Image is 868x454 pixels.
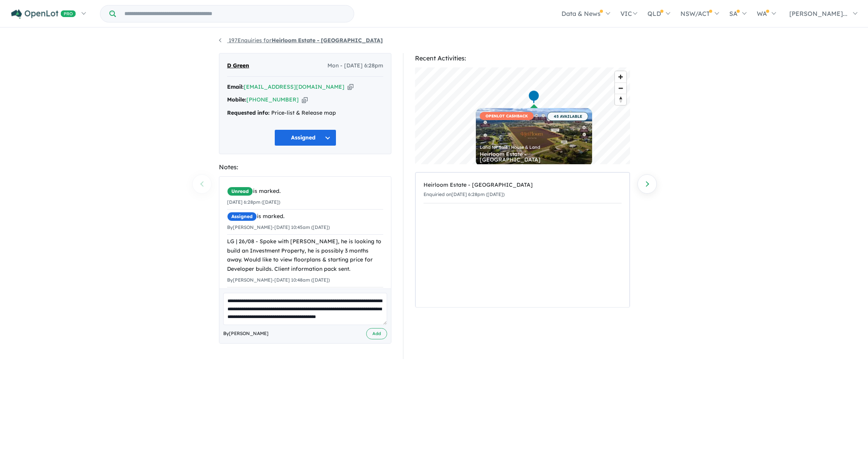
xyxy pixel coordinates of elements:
div: Map marker [528,90,540,104]
a: Heirloom Estate - [GEOGRAPHIC_DATA]Enquiried on[DATE] 6:28pm ([DATE]) [424,177,622,203]
span: D Green [227,61,249,71]
span: [PERSON_NAME]... [789,10,847,17]
small: [DATE] 6:28pm ([DATE]) [227,199,280,205]
button: Copy [302,96,308,104]
div: Heirloom Estate - [GEOGRAPHIC_DATA] [480,151,588,162]
button: Assigned [274,129,336,146]
button: Add [366,328,387,339]
button: Reset bearing to north [615,94,626,105]
small: By [PERSON_NAME] - [DATE] 10:45am ([DATE]) [227,224,330,230]
button: Zoom in [615,71,626,83]
a: [EMAIL_ADDRESS][DOMAIN_NAME] [244,83,344,90]
input: Try estate name, suburb, builder or developer [117,5,352,22]
button: Zoom out [615,83,626,94]
a: 197Enquiries forHeirloom Estate - [GEOGRAPHIC_DATA] [219,37,383,44]
span: Assigned [227,212,257,221]
span: Mon - [DATE] 6:28pm [327,61,383,71]
span: By [PERSON_NAME] [223,330,269,337]
img: Openlot PRO Logo White [11,9,76,19]
span: Unread [227,187,253,196]
a: OPENLOT CASHBACK 45 AVAILABLE Land for Sale | House & Land Heirloom Estate - [GEOGRAPHIC_DATA] [476,108,592,166]
strong: Heirloom Estate - [GEOGRAPHIC_DATA] [272,37,383,44]
button: Copy [348,83,353,91]
small: By [PERSON_NAME] - [DATE] 10:48am ([DATE]) [227,277,330,283]
strong: Mobile: [227,96,246,103]
div: Land for Sale | House & Land [480,145,588,150]
span: 45 AVAILABLE [547,112,588,121]
nav: breadcrumb [219,36,649,45]
div: Notes: [219,162,391,172]
a: [PHONE_NUMBER] [246,96,299,103]
div: is marked. [227,212,383,221]
div: LG | 26/08 - Spoke with [PERSON_NAME], he is looking to build an Investment Property, he is possi... [227,237,383,274]
div: is marked. [227,187,383,196]
canvas: Map [415,67,630,164]
small: Enquiried on [DATE] 6:28pm ([DATE]) [424,191,505,197]
span: Reset bearing to north [615,94,626,105]
div: Price-list & Release map [227,108,383,118]
strong: Email: [227,83,244,90]
div: Recent Activities: [415,53,630,64]
div: Heirloom Estate - [GEOGRAPHIC_DATA] [424,181,622,190]
span: OPENLOT CASHBACK [480,112,534,120]
strong: Requested info: [227,109,270,116]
